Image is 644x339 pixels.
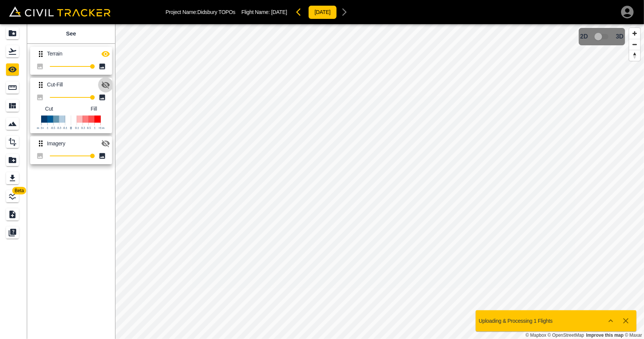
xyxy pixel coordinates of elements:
button: [DATE] [308,5,337,19]
button: Show more [603,313,618,328]
p: Flight Name: [241,9,287,15]
span: 3D model not uploaded yet [591,29,613,44]
a: Map feedback [586,333,624,338]
img: Civil Tracker [9,6,111,17]
p: Uploading & Processing 1 Flights [479,318,553,324]
a: Maxar [625,333,642,338]
button: Zoom out [629,39,640,50]
a: OpenStreetMap [548,333,584,338]
button: Zoom in [629,28,640,39]
a: Mapbox [526,333,546,338]
canvas: Map [115,24,644,339]
p: Project Name: Didsbury TOPOs [166,9,235,15]
span: 3D [616,33,624,40]
span: 2D [580,33,588,40]
span: [DATE] [271,9,287,15]
button: Reset bearing to north [629,50,640,61]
